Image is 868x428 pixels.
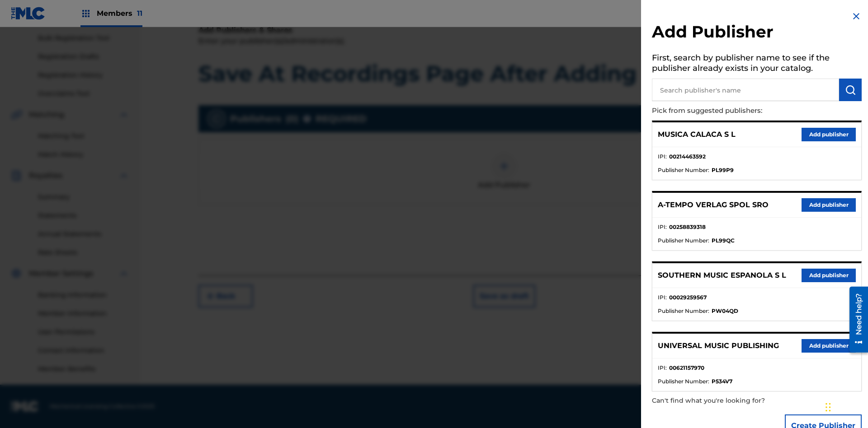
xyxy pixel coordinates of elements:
img: Top Rightsholders [80,8,91,19]
button: Add publisher [802,269,856,282]
span: Publisher Number : [658,307,709,315]
span: IPI : [658,293,667,302]
p: Pick from suggested publishers: [652,101,810,121]
strong: P534V7 [712,377,732,386]
h5: First, search by publisher name to see if the publisher already exists in your catalog. [652,50,862,79]
p: SOUTHERN MUSIC ESPANOLA S L [658,270,786,281]
h2: Add Publisher [652,22,862,45]
span: IPI : [658,364,667,372]
span: IPI : [658,153,667,161]
strong: 00621157970 [669,364,704,372]
strong: 00214463592 [669,153,706,161]
input: Search publisher's name [652,79,839,101]
img: Search Works [845,84,856,95]
iframe: Chat Widget [823,385,868,428]
div: Drag [826,394,831,421]
span: IPI : [658,223,667,231]
span: Publisher Number : [658,166,709,174]
span: Publisher Number : [658,377,709,386]
span: 11 [137,9,142,18]
strong: 00029259567 [669,293,707,302]
p: A-TEMPO VERLAG SPOL SRO [658,200,769,210]
button: Add publisher [802,198,856,212]
p: UNIVERSAL MUSIC PUBLISHING [658,340,779,351]
iframe: Resource Center [843,283,868,357]
p: Can't find what you're looking for? [652,391,810,410]
strong: PW04QD [712,307,738,315]
p: MUSICA CALACA S L [658,129,736,140]
span: Members [97,8,142,19]
button: Add publisher [802,128,856,141]
span: Publisher Number : [658,237,709,245]
strong: 00258839318 [669,223,706,231]
img: MLC Logo [11,7,46,20]
strong: PL99QC [712,237,735,245]
strong: PL99P9 [712,166,734,174]
button: Add publisher [802,339,856,353]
